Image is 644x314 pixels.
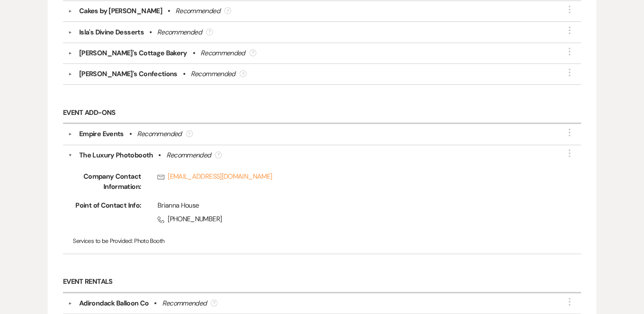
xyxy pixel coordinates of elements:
[73,171,141,192] span: Company Contact Information:
[65,72,75,76] button: ▼
[63,103,581,124] h6: Event Add-Ons
[206,29,213,35] div: ?
[168,6,170,16] b: •
[166,150,211,160] div: Recommended
[240,70,246,77] div: ?
[73,236,571,245] p: Photo Booth
[157,27,202,37] div: Recommended
[65,51,75,55] button: ▼
[129,129,131,139] b: •
[200,48,245,58] div: Recommended
[65,301,75,305] button: ▼
[79,150,153,160] div: The Luxury Photobooth
[157,171,551,182] a: [EMAIL_ADDRESS][DOMAIN_NAME]
[157,200,551,211] div: Brianna House
[158,150,160,160] b: •
[249,49,256,56] div: ?
[157,214,551,224] span: [PHONE_NUMBER]
[65,9,75,13] button: ▼
[63,272,581,293] h6: Event Rentals
[175,6,220,16] div: Recommended
[193,48,195,58] b: •
[149,27,152,37] b: •
[79,129,124,139] div: Empire Events
[65,132,75,136] button: ▼
[73,237,133,245] span: Services to be Provided:
[79,48,187,58] div: [PERSON_NAME]'s Cottage Bakery
[186,130,193,137] div: ?
[73,200,141,228] span: Point of Contact Info:
[211,300,218,306] div: ?
[65,30,75,34] button: ▼
[137,129,182,139] div: Recommended
[68,150,72,160] button: ▼
[183,69,185,79] b: •
[224,7,231,14] div: ?
[215,151,222,158] div: ?
[191,69,235,79] div: Recommended
[79,27,144,37] div: Isla's Divine Desserts
[79,298,149,308] div: Adirondack Balloon Co
[154,298,156,308] b: •
[79,6,162,16] div: Cakes by [PERSON_NAME]
[162,298,207,308] div: Recommended
[79,69,177,79] div: [PERSON_NAME]'s Confections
